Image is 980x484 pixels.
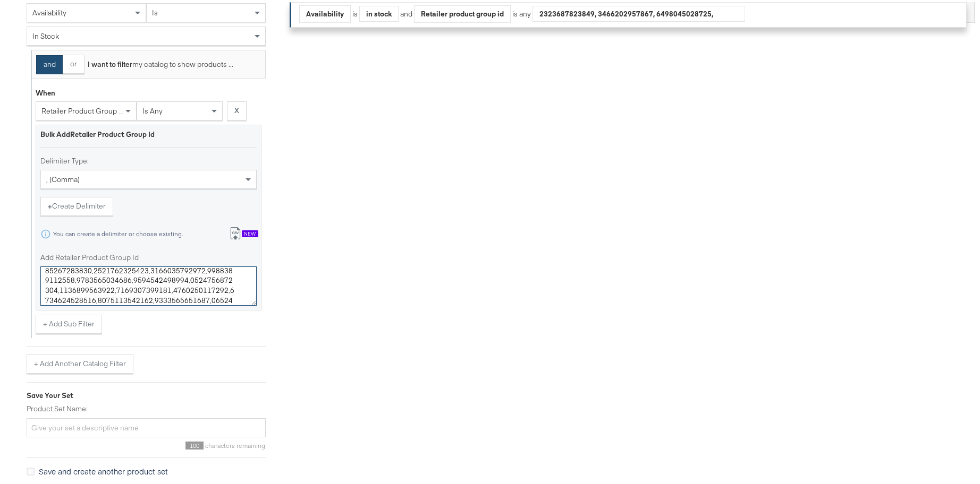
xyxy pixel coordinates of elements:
[511,7,533,17] div: is any
[351,7,359,17] div: is
[300,4,350,20] div: Availability
[39,464,168,474] span: Save and create another product set
[48,198,52,209] strong: +
[360,4,398,20] div: in stock
[415,4,510,20] div: Retailer product group id
[46,172,80,182] span: , (comma)
[222,222,266,242] button: New
[40,127,257,137] div: Bulk Add Retailer Product Group Id
[27,402,266,412] label: Product Set Name:
[400,3,745,21] div: and
[27,388,266,399] div: Save Your Set
[88,57,132,66] strong: I want to filter
[227,99,247,118] button: X
[36,313,102,332] button: + Add Sub Filter
[53,228,183,236] div: You can create a delimiter or choose existing.
[242,228,258,235] div: New
[40,250,257,260] label: Add Retailer Product Group Id
[142,103,163,113] span: is any
[32,29,59,38] span: in stock
[85,57,233,67] div: my catalog to show products ...
[41,103,125,113] span: retailer product group id
[27,352,133,371] button: + Add Another Catalog Filter
[36,53,63,72] button: and
[63,52,85,71] button: or
[36,85,55,96] div: When
[40,264,257,304] textarea: 6668174113079,6032993017034,6927871395253,7920911390716,7487581595781,8391422909406,3992097725739...
[152,5,158,15] span: is
[32,5,66,15] span: availability
[40,195,113,214] button: +Create Delimiter
[185,439,204,447] span: 100
[40,153,257,163] label: Delimiter Type:
[27,439,266,447] div: characters remaining
[533,4,745,20] div: 2323687823849, 3466202957867, 6498045028725, 1678535735827, 1034333908081, 2624035413468, 0864257...
[234,103,239,113] strong: X
[27,416,266,435] input: Give your set a descriptive name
